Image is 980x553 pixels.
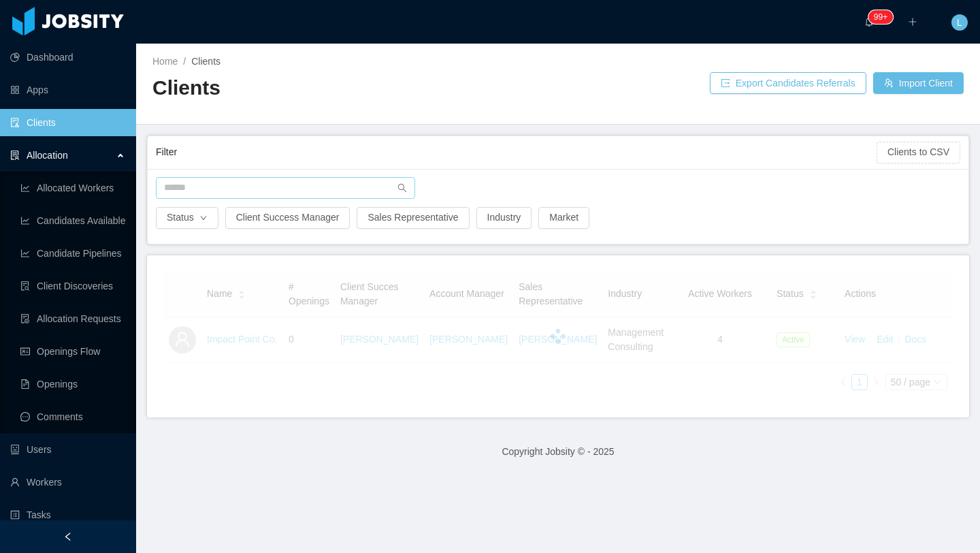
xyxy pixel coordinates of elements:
[183,56,186,67] span: /
[868,10,893,24] sup: 110
[10,469,125,496] a: icon: userWorkers
[10,151,20,160] i: icon: solution
[397,183,407,193] i: icon: search
[20,240,125,267] a: icon: line-chartCandidate Pipelines
[152,56,178,67] a: Home
[225,207,350,229] button: Client Success Manager
[957,14,962,31] span: L
[136,428,980,475] footer: Copyright Jobsity © - 2025
[156,207,218,229] button: Statusicon: down
[710,72,866,94] button: icon: exportExport Candidates Referrals
[357,207,469,229] button: Sales Representative
[20,370,125,398] a: icon: file-textOpenings
[20,207,125,234] a: icon: line-chartCandidates Available
[191,56,220,67] span: Clients
[864,17,874,27] i: icon: bell
[152,74,558,102] h2: Clients
[877,142,960,163] button: Clients to CSV
[538,207,589,229] button: Market
[20,338,125,365] a: icon: idcardOpenings Flow
[27,150,68,161] span: Allocation
[10,109,125,136] a: icon: auditClients
[20,305,125,332] a: icon: file-doneAllocation Requests
[20,272,125,300] a: icon: file-searchClient Discoveries
[156,140,877,165] div: Filter
[10,76,125,104] a: icon: appstoreApps
[873,72,964,94] button: icon: usergroup-addImport Client
[10,44,125,71] a: icon: pie-chartDashboard
[10,501,125,528] a: icon: profileTasks
[20,174,125,202] a: icon: line-chartAllocated Workers
[10,436,125,463] a: icon: robotUsers
[476,207,532,229] button: Industry
[20,403,125,430] a: icon: messageComments
[908,17,917,27] i: icon: plus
